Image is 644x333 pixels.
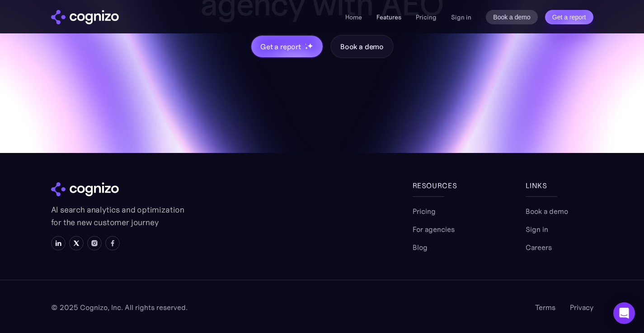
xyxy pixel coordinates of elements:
[260,41,301,52] div: Get a report
[250,35,324,58] a: Get a reportstarstarstar
[535,302,555,313] a: Terms
[51,203,187,229] p: AI search analytics and optimization for the new customer journey
[526,180,593,191] div: links
[413,180,480,191] div: Resources
[340,41,384,52] div: Book a demo
[51,182,119,197] img: cognizo logo
[51,10,119,24] img: cognizo logo
[413,242,428,253] a: Blog
[526,206,568,217] a: Book a demo
[413,224,455,235] a: For agencies
[526,242,552,253] a: Careers
[413,206,436,217] a: Pricing
[307,43,313,49] img: star
[305,43,306,45] img: star
[613,302,635,324] div: Open Intercom Messenger
[545,10,593,24] a: Get a report
[376,13,401,21] a: Features
[416,13,437,21] a: Pricing
[570,302,593,313] a: Privacy
[330,35,394,58] a: Book a demo
[486,10,538,24] a: Book a demo
[51,10,119,24] a: home
[451,12,471,23] a: Sign in
[305,46,308,50] img: star
[526,224,548,235] a: Sign in
[55,240,62,247] img: LinkedIn icon
[73,240,80,247] img: X icon
[345,13,362,21] a: Home
[51,302,188,313] div: © 2025 Cognizo, Inc. All rights reserved.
